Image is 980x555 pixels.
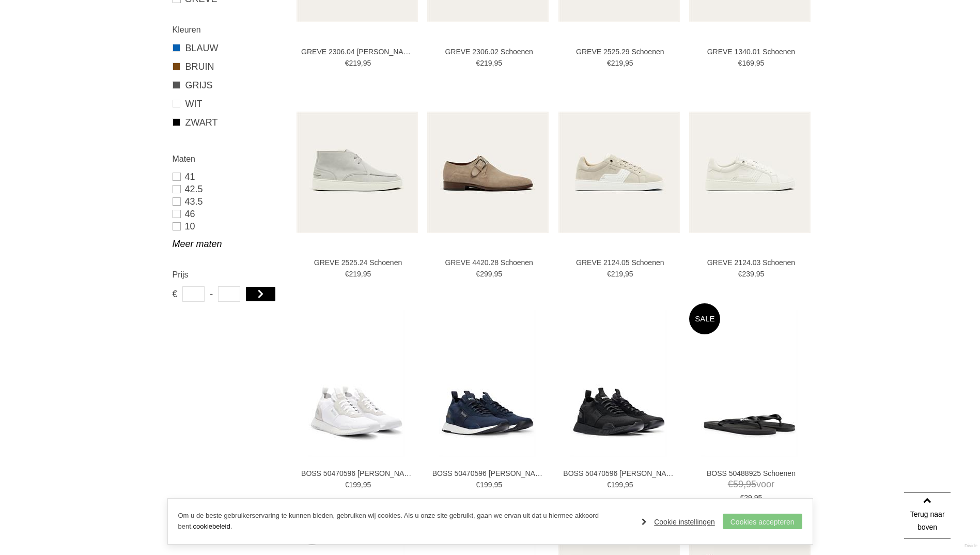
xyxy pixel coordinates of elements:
a: GREVE 1340.01 Schoenen [694,47,808,56]
h2: Prijs [173,268,284,281]
span: 95 [363,59,371,67]
a: 46 [173,208,284,220]
img: GREVE 2124.05 Schoenen [558,112,680,233]
a: GREVE 2306.02 Schoenen [432,47,546,56]
a: BOSS 50470596 [PERSON_NAME] [432,469,546,478]
span: 95 [625,59,633,67]
span: voor [694,478,808,491]
span: - [210,286,213,302]
p: Om u de beste gebruikerservaring te kunnen bieden, gebruiken wij cookies. Als u onze site gebruik... [178,511,632,532]
span: 199 [611,481,623,489]
span: 95 [494,481,502,489]
span: 95 [756,270,765,278]
span: 219 [611,270,623,278]
a: 10 [173,220,284,233]
span: 219 [349,59,361,67]
a: 43.5 [173,195,284,208]
span: , [361,270,363,278]
span: 95 [625,481,633,489]
span: , [623,270,625,278]
span: € [476,59,480,67]
span: 95 [625,270,633,278]
img: BOSS 50470596 Schoenen [308,310,405,457]
a: BOSS 50488925 Schoenen [694,469,808,478]
span: 239 [742,270,754,278]
span: € [345,59,349,67]
span: € [476,270,480,278]
a: Cookie instellingen [642,514,715,530]
span: 199 [480,481,492,489]
a: BOSS 50470596 [PERSON_NAME] [301,469,415,478]
a: Cookies accepteren [723,514,802,529]
a: Meer maten [173,238,284,250]
a: BLAUW [173,41,284,55]
a: GREVE 2525.24 Schoenen [301,258,415,267]
h2: Kleuren [173,23,284,36]
a: Terug naar boven [904,492,951,538]
a: ZWART [173,116,284,129]
span: 95 [756,59,765,67]
span: , [754,270,756,278]
img: BOSS 50470596 Schoenen [439,310,536,457]
span: 59 [733,479,743,489]
span: € [345,270,349,278]
span: 95 [494,270,502,278]
span: € [740,494,744,502]
span: 219 [349,270,361,278]
span: , [361,59,363,67]
span: 95 [494,59,502,67]
a: BOSS 50470596 [PERSON_NAME] [563,469,677,478]
span: 169 [742,59,754,67]
span: , [361,481,363,489]
span: , [492,481,494,489]
img: BOSS 50488925 Schoenen [701,310,798,457]
span: € [738,59,742,67]
a: GREVE 4420.28 Schoenen [432,258,546,267]
img: BOSS 50470596 Schoenen [570,310,667,457]
img: GREVE 2124.03 Schoenen [689,112,811,233]
span: 95 [363,481,371,489]
span: € [476,481,480,489]
a: cookiebeleid [193,522,230,530]
span: € [607,270,611,278]
span: 219 [611,59,623,67]
span: , [752,494,754,502]
img: GREVE 2525.24 Schoenen [297,112,418,233]
a: WIT [173,97,284,111]
span: 199 [349,481,361,489]
a: Divide [965,539,977,552]
span: , [754,59,756,67]
span: 95 [363,270,371,278]
span: 29 [744,494,752,502]
span: € [345,481,349,489]
span: , [743,479,746,489]
span: € [607,481,611,489]
img: GREVE 4420.28 Schoenen [427,112,549,233]
span: , [492,59,494,67]
a: GREVE 2306.04 [PERSON_NAME] [301,47,415,56]
span: 219 [480,59,492,67]
span: € [738,270,742,278]
a: 42.5 [173,183,284,195]
h2: Maten [173,152,284,165]
span: € [173,286,177,302]
a: 41 [173,171,284,183]
span: , [623,59,625,67]
span: 95 [754,494,763,502]
a: BRUIN [173,60,284,73]
span: € [607,59,611,67]
span: , [492,270,494,278]
a: GREVE 2124.05 Schoenen [563,258,677,267]
a: GREVE 2525.29 Schoenen [563,47,677,56]
a: GREVE 2124.03 Schoenen [694,258,808,267]
span: 95 [746,479,756,489]
span: , [623,481,625,489]
a: GRIJS [173,79,284,92]
span: € [728,479,733,489]
span: 299 [480,270,492,278]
